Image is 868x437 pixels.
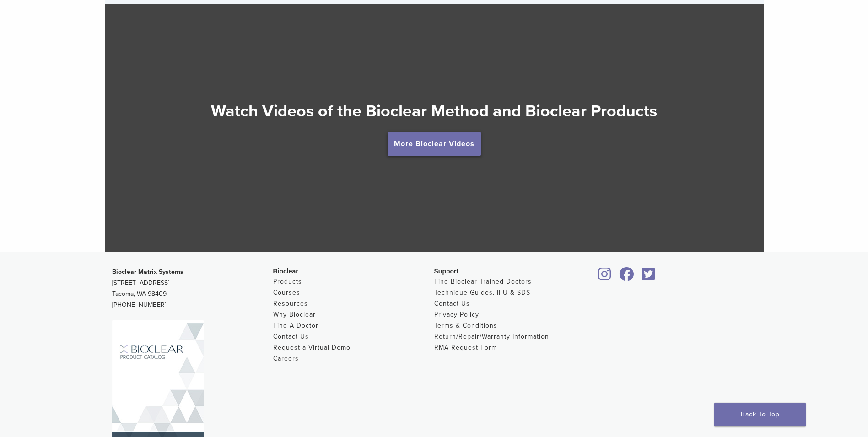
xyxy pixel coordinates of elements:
[434,311,479,318] a: Privacy Policy
[434,268,459,275] span: Support
[273,289,300,296] a: Courses
[112,267,273,311] p: [STREET_ADDRESS] Tacoma, WA 98409 [PHONE_NUMBER]
[595,273,615,282] a: Bioclear
[434,300,470,307] a: Contact Us
[434,289,530,296] a: Technique Guides, IFU & SDS
[105,100,764,122] h2: Watch Videos of the Bioclear Method and Bioclear Products
[273,333,309,340] a: Contact Us
[434,322,497,329] a: Terms & Conditions
[273,344,350,351] a: Request a Virtual Demo
[273,355,299,362] a: Careers
[273,278,302,285] a: Products
[388,132,481,156] a: More Bioclear Videos
[616,273,637,282] a: Bioclear
[639,273,658,282] a: Bioclear
[434,333,549,340] a: Return/Repair/Warranty Information
[434,344,497,351] a: RMA Request Form
[273,311,316,318] a: Why Bioclear
[714,403,806,426] a: Back To Top
[434,278,532,285] a: Find Bioclear Trained Doctors
[273,322,318,329] a: Find A Doctor
[112,268,183,276] strong: Bioclear Matrix Systems
[273,268,298,275] span: Bioclear
[273,300,308,307] a: Resources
